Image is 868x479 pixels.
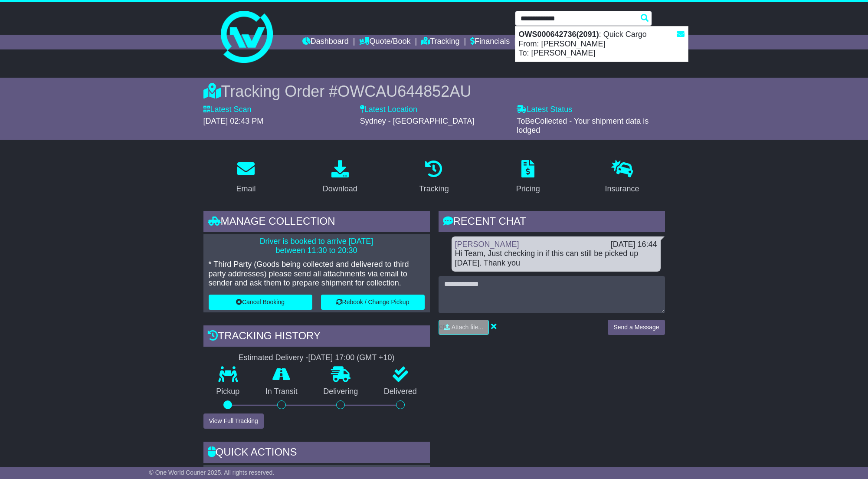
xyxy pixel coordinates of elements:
a: Financials [470,35,510,49]
p: Delivered [371,387,430,397]
button: View Full Tracking [203,413,264,429]
div: [DATE] 17:00 (GMT +10) [308,353,395,363]
button: Rebook / Change Pickup [321,295,425,310]
div: Manage collection [203,211,430,234]
a: Dashboard [302,35,349,49]
div: Download [323,183,357,195]
div: Tracking [419,183,449,195]
strong: OWS000642736(2091) [519,30,599,39]
a: Pricing [511,157,546,198]
div: Hi Team, Just checking in if this can still be picked up [DATE]. Thank you [455,249,657,268]
p: Pickup [203,387,253,397]
a: Download [317,157,363,198]
div: Estimated Delivery - [203,353,430,363]
a: [PERSON_NAME] [455,240,519,249]
div: Insurance [605,183,639,195]
label: Latest Status [517,105,572,115]
div: Pricing [516,183,540,195]
p: Delivering [311,387,371,397]
p: In Transit [252,387,311,397]
p: * Third Party (Goods being collected and delivered to third party addresses) please send all atta... [209,260,425,288]
div: [DATE] 16:44 [611,240,657,249]
a: Email [230,157,261,198]
div: RECENT CHAT [439,211,665,234]
label: Latest Scan [203,105,252,115]
button: Cancel Booking [209,295,312,310]
div: Email [236,183,255,195]
p: Driver is booked to arrive [DATE] between 11:30 to 20:30 [209,237,425,256]
div: Tracking Order # [203,82,665,101]
a: Tracking [413,157,454,198]
span: OWCAU644852AU [337,82,471,100]
a: Tracking [421,35,459,49]
button: Send a Message [608,320,665,335]
a: Quote/Book [359,35,410,49]
span: [DATE] 02:43 PM [203,117,264,125]
span: ToBeCollected - Your shipment data is lodged [517,117,649,135]
label: Latest Location [360,105,417,115]
span: © One World Courier 2025. All rights reserved. [149,469,275,476]
div: Quick Actions [203,442,430,465]
span: Sydney - [GEOGRAPHIC_DATA] [360,117,474,125]
a: Insurance [599,157,645,198]
div: : Quick Cargo From: [PERSON_NAME] To: [PERSON_NAME] [515,26,688,62]
div: Tracking history [203,325,430,349]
